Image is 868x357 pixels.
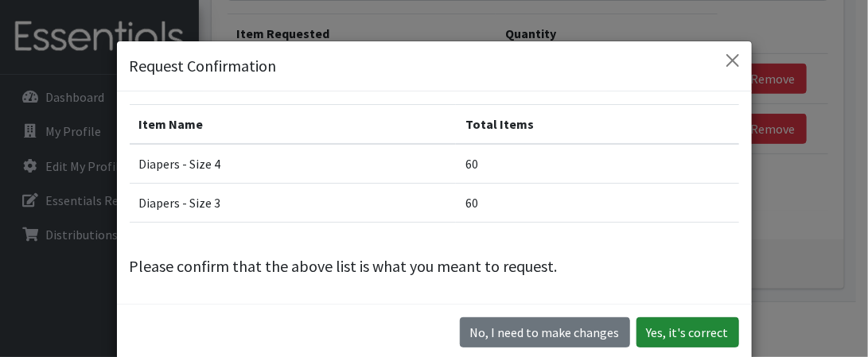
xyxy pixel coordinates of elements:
button: No I need to make changes [460,317,630,347]
h5: Request Confirmation [130,54,277,78]
th: Item Name [130,105,456,145]
td: Diapers - Size 4 [130,144,456,184]
td: 60 [456,144,739,184]
button: Close [720,48,745,73]
td: 60 [456,184,739,223]
button: Yes, it's correct [636,317,739,347]
td: Diapers - Size 3 [130,184,456,223]
th: Total Items [456,105,739,145]
p: Please confirm that the above list is what you meant to request. [130,254,739,278]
